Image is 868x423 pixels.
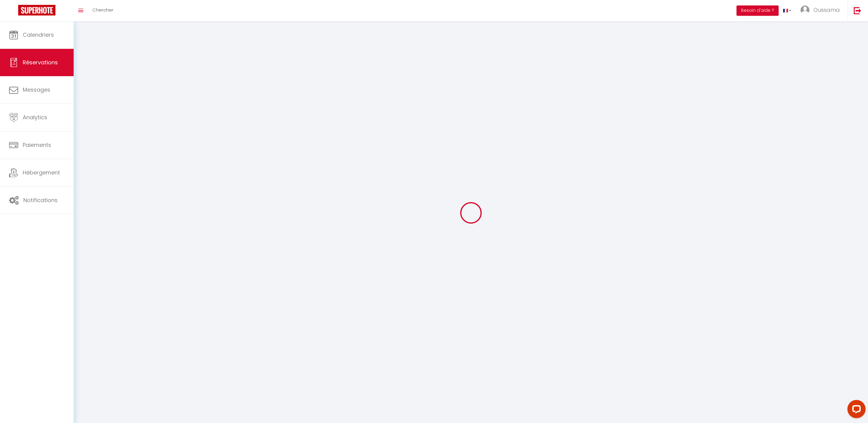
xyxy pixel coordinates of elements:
span: Paiements [23,141,51,149]
span: Oussama [813,6,840,14]
img: logout [854,7,861,14]
span: Notifications [23,196,58,204]
img: Super Booking [18,5,55,15]
span: Réservations [23,59,58,66]
iframe: LiveChat chat widget [843,398,868,423]
span: Analytics [23,113,47,121]
span: Hébergement [23,169,60,176]
span: Messages [23,86,50,93]
span: Calendriers [23,31,54,39]
button: Besoin d'aide ? [737,5,779,16]
img: ... [800,5,810,15]
span: Chercher [92,7,113,13]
